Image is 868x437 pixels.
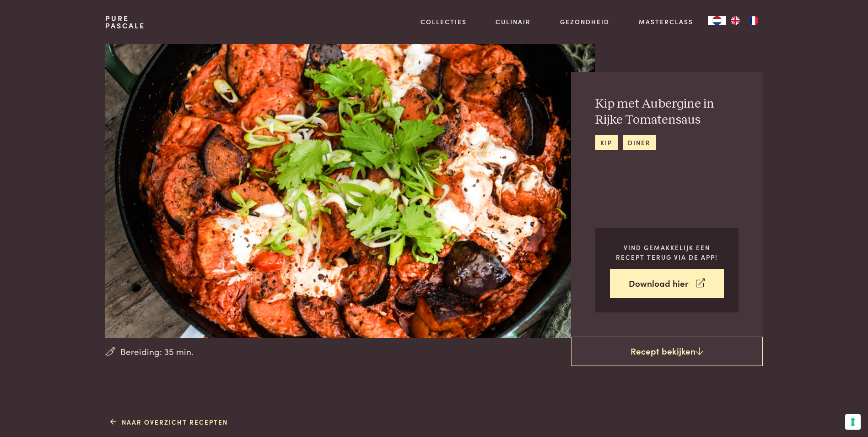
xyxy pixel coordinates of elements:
[496,17,531,27] a: Culinair
[623,135,656,150] a: diner
[571,337,763,366] a: Recept bekijken
[744,16,763,25] a: FR
[610,269,724,298] a: Download hier
[639,17,693,27] a: Masterclass
[708,16,763,25] aside: Language selected: Nederlands
[595,96,739,128] h2: Kip met Aubergine in Rijke Tomatensaus
[708,16,726,25] a: NL
[845,414,861,430] button: Uw voorkeuren voor toestemming voor trackingtechnologieën
[105,44,594,338] img: Kip met Aubergine in Rijke Tomatensaus
[610,243,724,262] p: Vind gemakkelijk een recept terug via de app!
[726,16,744,25] a: EN
[560,17,609,27] a: Gezondheid
[421,17,467,27] a: Collecties
[708,16,726,25] div: Language
[105,15,145,29] a: PurePascale
[120,345,194,358] span: Bereiding: 35 min.
[595,135,618,150] a: kip
[726,16,763,25] ul: Language list
[110,417,228,427] a: Naar overzicht recepten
